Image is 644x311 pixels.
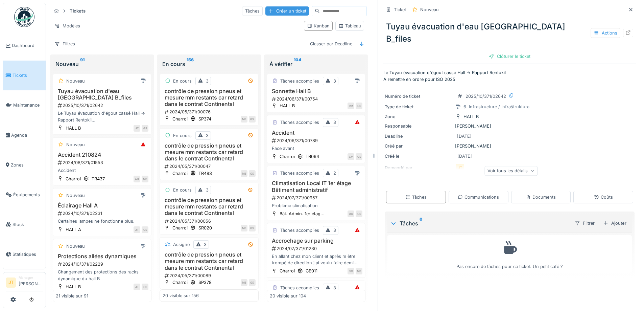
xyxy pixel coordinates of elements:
[142,284,148,290] div: GS
[249,170,256,177] div: GS
[173,132,192,139] div: En cours
[270,145,362,152] div: Face avant
[270,88,362,94] h3: Sonnette Hall B
[66,226,81,233] div: HALL A
[484,166,538,176] div: Voir tous les détails
[3,61,46,90] a: Tickets
[383,69,636,82] p: Le Tuyau évacuation d'égout cassé Hall -> Rapport Rentokil A remettre en ordre pour ISO 2025
[142,125,148,132] div: GS
[206,78,209,84] div: 3
[457,133,472,139] div: [DATE]
[173,187,192,193] div: En cours
[280,210,325,217] div: Bât. Admin. 1er étag...
[13,72,43,79] span: Tickets
[164,218,255,224] div: 2024/05/371/00056
[385,133,452,139] div: Deadline
[356,268,362,274] div: MB
[204,241,207,248] div: 3
[56,167,148,174] div: Accident
[280,78,319,84] div: Tâches accomplies
[56,253,148,260] h3: Protections allées dynamiques
[163,88,255,108] h3: contrôle de pression pneus et mesure mm restants car retard dans le contrat Continental
[486,52,533,61] div: Clôturer le ticket
[173,78,192,84] div: En cours
[56,152,148,158] h3: Accident 210824
[306,153,319,160] div: TR064
[385,153,452,159] div: Créé le
[280,268,295,274] div: Charroi
[173,241,190,248] div: Assigné
[280,103,295,109] div: HALL B
[405,194,427,200] div: Tâches
[3,209,46,239] a: Stock
[572,218,598,228] div: Filtrer
[249,116,256,123] div: GS
[6,275,43,291] a: JT Manager[PERSON_NAME]
[271,137,362,144] div: 2024/06/371/00789
[385,123,452,129] div: Responsable
[56,218,148,224] div: Certaines lampes ne fonctionne plus.
[57,102,148,109] div: 2025/10/371/02642
[333,227,336,234] div: 3
[172,225,188,231] div: Charroi
[51,21,83,31] div: Modèles
[206,132,209,139] div: 3
[306,268,317,274] div: CE011
[249,225,256,231] div: GS
[66,176,81,182] div: Charroi
[14,7,34,27] img: Badge_color-CXgf-gQk.svg
[390,219,569,227] div: Tâches
[3,239,46,269] a: Statistiques
[51,39,78,49] div: Filtres
[307,23,330,29] div: Kanban
[348,103,354,109] div: RM
[13,221,43,228] span: Stock
[294,60,301,68] sup: 104
[57,159,148,166] div: 2024/08/371/01553
[420,6,439,13] div: Nouveau
[457,153,472,159] div: [DATE]
[307,39,355,49] div: Classer par Deadline
[270,180,362,193] h3: Climatisation Local IT 1er étage Bâtiment administratif
[56,110,148,123] div: Le Tuyau évacuation d'égout cassé Hall -> Rapport Rentokil A remettre en ordre pour ISO 2025
[348,268,354,274] div: SC
[356,103,362,109] div: GS
[241,225,247,231] div: MB
[162,60,256,68] div: En cours
[385,93,452,99] div: Numéro de ticket
[271,245,362,252] div: 2024/07/371/01230
[172,116,188,122] div: Charroi
[66,284,81,290] div: HALL B
[56,88,148,101] h3: Tuyau évacuation d'eau [GEOGRAPHIC_DATA] B_files
[3,150,46,180] a: Zones
[55,60,149,68] div: Nouveau
[66,78,85,84] div: Nouveau
[270,253,362,266] div: En allant chez mon client et après m être trompé de direction j ai voulu faire demi tour et en vo...
[333,170,336,176] div: 2
[3,90,46,120] a: Maintenance
[198,116,211,122] div: SP374
[3,120,46,150] a: Agenda
[241,116,247,123] div: MB
[280,285,319,291] div: Tâches accomplies
[270,130,362,136] h3: Accident
[66,141,85,148] div: Nouveau
[13,251,43,258] span: Statistiques
[56,202,148,209] h3: Éclairage Hall A
[80,60,85,68] sup: 91
[57,261,148,267] div: 2024/10/371/02229
[333,78,336,84] div: 3
[594,194,613,200] div: Coûts
[164,272,255,279] div: 2024/05/371/00089
[13,192,43,198] span: Équipements
[280,227,319,234] div: Tâches accomplies
[172,170,188,177] div: Charroi
[134,125,140,132] div: JT
[338,23,361,29] div: Tableau
[13,102,43,108] span: Maintenance
[385,104,452,110] div: Type de ticket
[172,279,188,286] div: Charroi
[271,195,362,201] div: 2024/07/371/00957
[11,162,43,168] span: Zones
[66,192,85,199] div: Nouveau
